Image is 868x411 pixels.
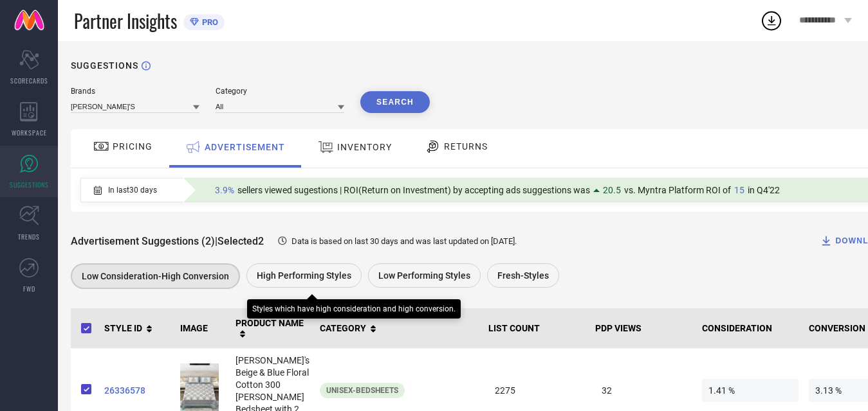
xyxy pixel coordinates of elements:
span: SCORECARDS [10,76,48,85]
th: STYLE ID [99,308,175,349]
span: Low Performing Styles [378,270,470,281]
span: Selected 2 [217,235,264,247]
th: LIST COUNT [483,308,590,349]
th: CONSIDERATION [697,308,804,349]
div: Category [216,87,344,96]
span: Advertisement Suggestions (2) [71,235,215,247]
span: 2275 [488,379,585,402]
h1: SUGGESTIONS [71,60,138,71]
span: TRENDS [18,232,40,241]
span: PRO [199,17,218,27]
span: | [215,235,217,247]
span: 1.41 % [702,379,799,402]
span: WORKSPACE [12,128,47,137]
span: In last 30 days [108,186,157,195]
th: PRODUCT NAME [230,308,315,349]
span: FWD [23,284,35,293]
span: SUGGESTIONS [10,180,49,189]
span: Partner Insights [74,8,177,34]
div: Styles which have high consideration and high conversion. [252,304,456,313]
span: 15 [734,185,744,195]
span: RETURNS [444,141,488,152]
button: Search [360,91,430,113]
span: 3.9% [215,185,234,195]
span: Data is based on last 30 days and was last updated on [DATE] . [291,236,517,246]
div: Open download list [760,9,783,32]
th: CATEGORY [315,308,483,349]
span: Fresh-Styles [497,270,549,281]
span: 20.5 [603,185,621,195]
div: Brands [71,87,199,96]
span: vs. Myntra Platform ROI of [624,185,731,195]
span: 32 [595,379,692,402]
span: Low Consideration-High Conversion [82,271,229,281]
th: PDP VIEWS [590,308,697,349]
span: INVENTORY [337,142,392,152]
span: ADVERTISEMENT [205,142,285,152]
div: Percentage of sellers who have viewed suggestions for the current Insight Type [208,182,786,198]
span: Unisex-Bedsheets [326,386,398,395]
span: sellers viewed sugestions | ROI(Return on Investment) by accepting ads suggestions was [237,185,590,195]
a: 26336578 [104,385,170,396]
span: High Performing Styles [257,270,351,281]
th: IMAGE [175,308,230,349]
span: PRICING [113,141,152,152]
span: in Q4'22 [748,185,780,195]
